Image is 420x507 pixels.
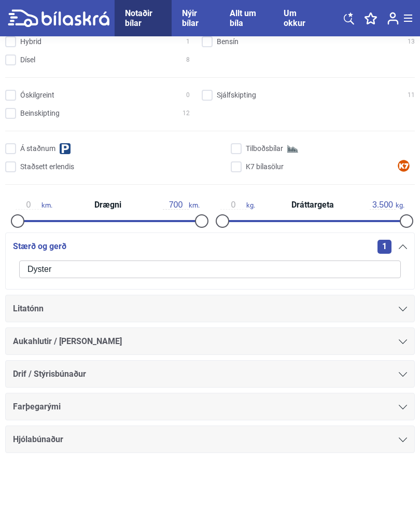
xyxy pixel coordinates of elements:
[20,143,55,154] span: Á staðnum
[13,334,122,349] span: Aukahlutir / [PERSON_NAME]
[13,302,44,316] span: Litatónn
[20,161,74,172] span: Staðsett erlendis
[13,239,66,254] span: Stærð og gerð
[13,432,63,447] span: Hjólabúnaður
[186,90,190,101] span: 0
[13,400,61,414] span: Farþegarými
[163,200,200,210] span: km.
[125,8,161,28] a: Notaðir bílar
[408,36,415,47] span: 13
[92,201,124,209] span: Drægni
[186,36,190,47] span: 1
[16,200,52,210] span: km.
[20,108,60,119] span: Beinskipting
[182,8,208,28] a: Nýir bílar
[183,108,190,119] span: 12
[289,201,337,209] span: Dráttargeta
[20,36,41,47] span: Hybrid
[220,200,255,210] span: kg.
[20,90,54,101] span: Óskilgreint
[217,90,256,101] span: Sjálfskipting
[13,367,86,381] span: Drif / Stýrisbúnaður
[20,54,35,65] span: Dísel
[408,90,415,101] span: 11
[246,161,284,172] span: K7 bílasölur
[284,8,313,28] a: Um okkur
[186,54,190,65] span: 8
[387,12,399,25] img: user-login.svg
[217,36,239,47] span: Bensín
[246,143,283,154] span: Tilboðsbílar
[230,8,263,28] a: Allt um bíla
[370,200,404,210] span: kg.
[377,240,391,254] span: 1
